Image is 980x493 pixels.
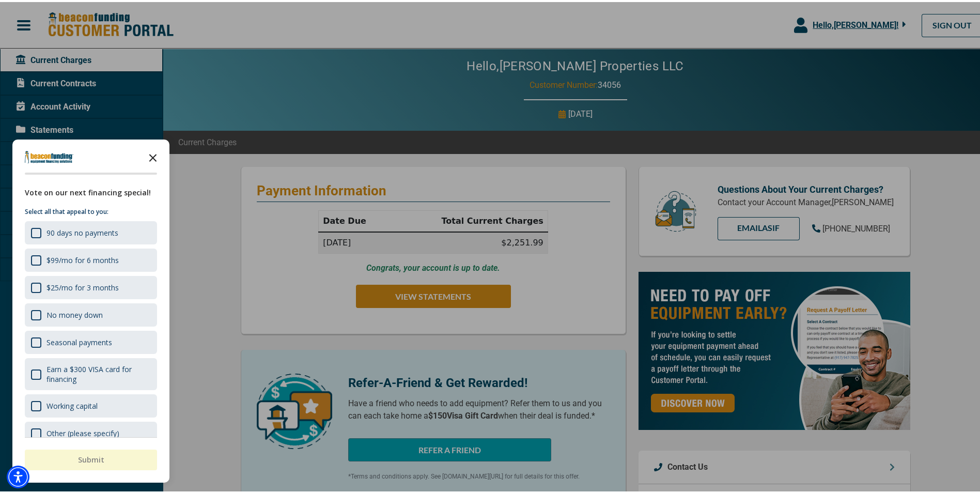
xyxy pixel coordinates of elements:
[46,308,103,318] div: No money down
[46,253,119,263] div: $99/mo for 6 months
[25,448,157,468] button: Submit
[7,464,29,486] div: Accessibility Menu
[25,219,157,242] div: 90 days no payments
[12,137,169,481] div: Survey
[46,399,98,409] div: Working capital
[25,246,157,270] div: $99/mo for 6 months
[25,329,157,352] div: Seasonal payments
[46,362,151,382] div: Earn a $300 VISA card for financing
[46,426,119,436] div: Other (please specify)
[25,301,157,325] div: No money down
[25,205,157,215] p: Select all that appeal to you:
[25,274,157,297] div: $25/mo for 3 months
[25,420,157,443] div: Other (please specify)
[46,281,119,290] div: $25/mo for 3 months
[25,185,157,196] div: Vote on our next financing special!
[25,149,73,161] img: Company logo
[46,226,118,236] div: 90 days no payments
[25,392,157,415] div: Working capital
[46,335,112,345] div: Seasonal payments
[25,356,157,388] div: Earn a $300 VISA card for financing
[143,145,163,165] button: Close the survey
